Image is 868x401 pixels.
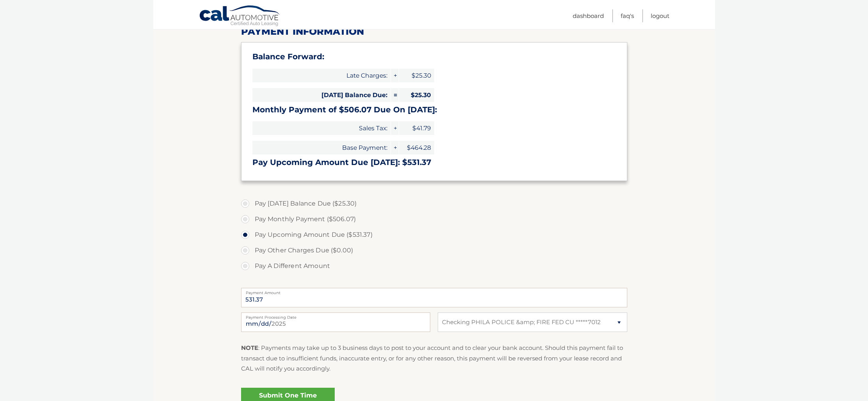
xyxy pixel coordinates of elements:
[199,5,281,28] a: Cal Automotive
[252,69,391,82] span: Late Charges:
[252,105,616,115] h3: Monthly Payment of $506.07 Due On [DATE]:
[241,243,627,258] label: Pay Other Charges Due ($0.00)
[399,121,434,135] span: $41.79
[391,141,399,154] span: +
[252,52,616,62] h3: Balance Forward:
[241,196,627,211] label: Pay [DATE] Balance Due ($25.30)
[399,141,434,154] span: $464.28
[241,344,258,351] strong: NOTE
[241,288,627,307] input: Payment Amount
[241,288,627,294] label: Payment Amount
[651,9,669,22] a: Logout
[399,69,434,82] span: $25.30
[621,9,634,22] a: FAQ's
[573,9,604,22] a: Dashboard
[391,121,399,135] span: +
[241,258,627,274] label: Pay A Different Amount
[241,211,627,227] label: Pay Monthly Payment ($506.07)
[252,141,391,154] span: Base Payment:
[241,312,430,332] input: Payment Date
[241,343,627,374] p: : Payments may take up to 3 business days to post to your account and to clear your bank account....
[241,26,627,37] h2: Payment Information
[241,312,430,319] label: Payment Processing Date
[252,88,391,102] span: [DATE] Balance Due:
[252,158,616,167] h3: Pay Upcoming Amount Due [DATE]: $531.37
[241,227,627,243] label: Pay Upcoming Amount Due ($531.37)
[252,121,391,135] span: Sales Tax:
[391,69,399,82] span: +
[399,88,434,102] span: $25.30
[391,88,399,102] span: =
